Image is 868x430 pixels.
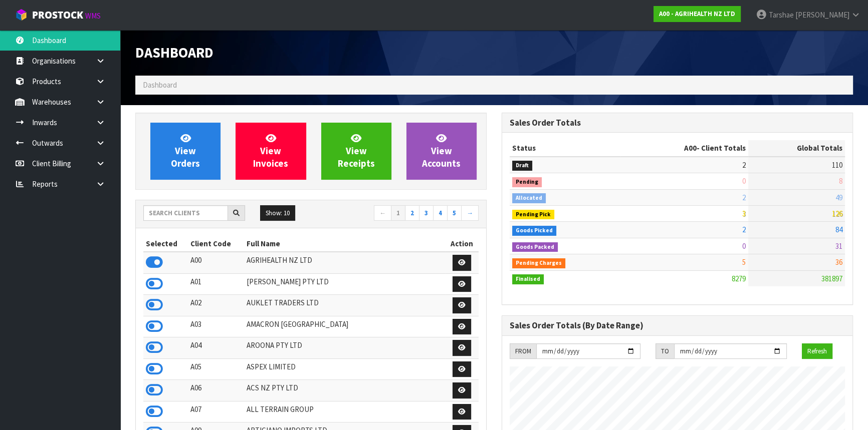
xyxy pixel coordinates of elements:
strong: A00 - AGRIHEALTH NZ LTD [659,10,735,18]
td: ALL TERRAIN GROUP [244,401,445,422]
a: ← [374,205,391,221]
span: 49 [835,193,842,202]
td: AGRIHEALTH NZ LTD [244,252,445,273]
span: 36 [835,257,842,267]
a: 2 [405,205,419,221]
span: 2 [742,225,746,234]
nav: Page navigation [319,205,479,223]
span: View Orders [171,132,200,170]
span: Pending [512,177,542,187]
span: View Invoices [253,132,288,170]
td: A00 [188,252,244,273]
a: → [461,205,479,221]
a: ViewOrders [150,123,221,180]
span: Pending Pick [512,210,554,220]
a: 3 [419,205,433,221]
th: Full Name [244,236,445,252]
span: 84 [835,225,842,234]
td: ASPEX LIMITED [244,358,445,380]
img: cube-alt.png [15,9,28,21]
th: Status [510,140,620,156]
td: A06 [188,380,244,401]
a: 5 [447,205,462,221]
th: Client Code [188,236,244,252]
div: FROM [510,343,536,359]
span: 0 [742,176,746,186]
span: Allocated [512,193,546,203]
a: 4 [433,205,448,221]
th: Action [445,236,479,252]
td: A07 [188,401,244,422]
a: ViewInvoices [236,123,306,180]
span: 0 [742,241,746,251]
small: WMS [85,11,101,21]
span: Pending Charges [512,258,565,268]
button: Show: 10 [260,205,295,221]
span: 8 [839,176,842,186]
span: Goods Picked [512,226,556,236]
a: A00 - AGRIHEALTH NZ LTD [654,6,741,22]
td: A04 [188,337,244,359]
a: ViewAccounts [406,123,477,180]
span: [PERSON_NAME] [795,10,849,20]
span: 110 [832,160,842,170]
button: Refresh [802,343,832,359]
div: TO [656,343,674,359]
span: 31 [835,241,842,251]
span: View Receipts [338,132,375,170]
td: AUKLET TRADERS LTD [244,295,445,316]
a: 1 [391,205,405,221]
span: 2 [742,193,746,202]
span: Dashboard [143,80,177,90]
td: AMACRON [GEOGRAPHIC_DATA] [244,316,445,337]
h3: Sales Order Totals [510,118,845,128]
h3: Sales Order Totals (By Date Range) [510,321,845,330]
span: Dashboard [135,44,213,62]
span: Finalised [512,274,544,284]
span: A00 [684,143,697,153]
span: 5 [742,257,746,267]
th: Global Totals [748,140,845,156]
span: ProStock [32,9,83,22]
span: 3 [742,209,746,218]
td: A01 [188,273,244,295]
td: A03 [188,316,244,337]
span: 2 [742,160,746,170]
th: Selected [143,236,188,252]
span: Goods Packed [512,242,558,252]
span: View Accounts [422,132,461,170]
span: 126 [832,209,842,218]
td: A02 [188,295,244,316]
th: - Client Totals [620,140,748,156]
td: [PERSON_NAME] PTY LTD [244,273,445,295]
a: ViewReceipts [321,123,391,180]
td: AROONA PTY LTD [244,337,445,359]
input: Search clients [143,205,228,221]
td: ACS NZ PTY LTD [244,380,445,401]
span: Draft [512,161,532,171]
span: Tarshae [769,10,794,20]
td: A05 [188,358,244,380]
span: 8279 [732,274,746,283]
span: 381897 [821,274,842,283]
